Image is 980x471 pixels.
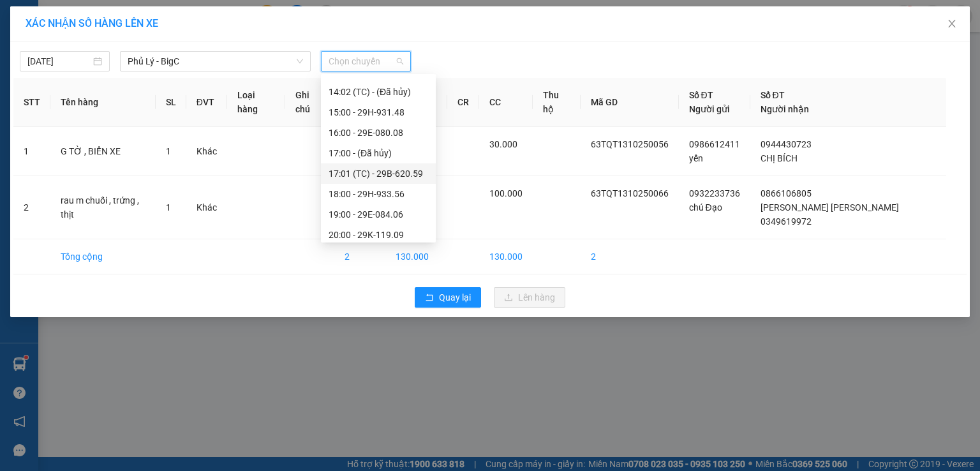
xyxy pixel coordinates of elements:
span: yến [689,153,703,163]
td: Khác [186,176,227,239]
span: Phủ Lý - BigC [128,52,303,71]
div: 19:00 - 29E-084.06 [329,207,428,221]
div: 18:00 - 29H-933.56 [329,187,428,201]
th: Loại hàng [227,78,285,127]
span: rollback [425,293,434,303]
span: Chọn chuyến [329,52,403,71]
span: Số ĐT [689,90,713,100]
span: CHỊ BÍCH [761,153,798,163]
input: 13/10/2025 [27,54,91,68]
button: rollbackQuay lại [415,287,481,308]
td: G TỜ , BIỂN XE [50,127,156,176]
span: 0932233736 [689,188,740,198]
span: 30.000 [489,139,517,149]
span: 63TQT1310250056 [591,139,669,149]
th: CR [447,78,479,127]
span: 1 [166,202,171,213]
td: 2 [13,176,50,239]
th: SL [156,78,186,127]
td: Khác [186,127,227,176]
span: chú Đạo [689,202,722,213]
span: 1 [166,146,171,156]
span: XÁC NHẬN SỐ HÀNG LÊN XE [26,17,158,29]
span: 63TQT1310250066 [591,188,669,198]
span: 100.000 [489,188,523,198]
span: Người nhận [761,104,809,114]
span: Người gửi [689,104,730,114]
span: down [296,57,304,65]
span: 63TQT1310250066 [120,86,216,99]
img: logo [4,45,7,110]
span: Quay lại [439,290,471,304]
th: ĐVT [186,78,227,127]
span: 0866106805 [761,188,812,198]
span: Số ĐT [761,90,785,100]
td: 2 [581,239,679,274]
button: Close [934,6,970,42]
div: 16:00 - 29E-080.08 [329,126,428,140]
button: uploadLên hàng [494,287,565,308]
span: 0944430723 [761,139,812,149]
span: close [947,19,957,29]
span: 0986612411 [689,139,740,149]
td: 2 [334,239,386,274]
strong: CÔNG TY TNHH DỊCH VỤ DU LỊCH THỜI ĐẠI [11,10,115,52]
th: Ghi chú [285,78,334,127]
th: STT [13,78,50,127]
th: CC [479,78,533,127]
td: rau m chuối , trứng , thịt [50,176,156,239]
span: [PERSON_NAME] [PERSON_NAME] 0349619972 [761,202,899,227]
th: Tên hàng [50,78,156,127]
th: Thu hộ [533,78,580,127]
div: 20:00 - 29K-119.09 [329,228,428,242]
td: 130.000 [479,239,533,274]
div: 17:00 - (Đã hủy) [329,146,428,160]
th: Mã GD [581,78,679,127]
span: Chuyển phát nhanh: [GEOGRAPHIC_DATA] - [GEOGRAPHIC_DATA] [8,55,119,100]
div: 14:02 (TC) - (Đã hủy) [329,85,428,99]
td: 130.000 [385,239,447,274]
div: 15:00 - 29H-931.48 [329,105,428,119]
td: Tổng cộng [50,239,156,274]
div: 17:01 (TC) - 29B-620.59 [329,167,428,181]
td: 1 [13,127,50,176]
